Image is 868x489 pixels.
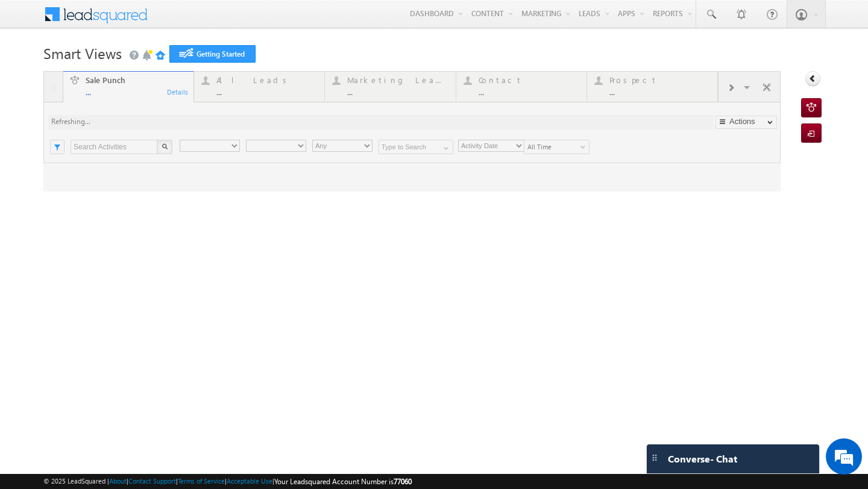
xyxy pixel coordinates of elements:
span: Converse - Chat [668,453,737,464]
a: Contact Support [128,477,176,485]
span: 77060 [394,477,412,486]
img: carter-drag [650,453,659,463]
span: Smart Views [43,43,122,63]
a: Acceptable Use [227,477,272,485]
a: Terms of Service [178,477,225,485]
a: About [109,477,127,485]
span: Your Leadsquared Account Number is [274,477,412,486]
a: Getting Started [169,45,256,63]
span: © 2025 LeadSquared | | | | | [43,476,412,487]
